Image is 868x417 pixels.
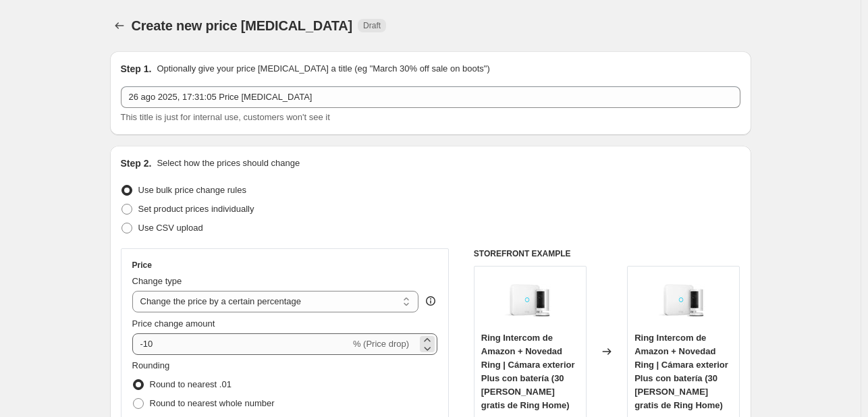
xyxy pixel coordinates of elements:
[121,86,740,108] input: 30% off holiday sale
[503,273,557,327] img: 41e4uzHsMPL_80x.jpg
[481,333,575,410] span: Ring Intercom de Amazon + Novedad Ring | Cámara exterior Plus con batería (30 [PERSON_NAME] grati...
[110,16,129,35] button: Price change jobs
[150,398,275,408] span: Round to nearest whole number
[157,62,489,76] p: Optionally give your price [MEDICAL_DATA] a title (eg "March 30% off sale on boots")
[634,333,728,410] span: Ring Intercom de Amazon + Novedad Ring | Cámara exterior Plus con batería (30 [PERSON_NAME] grati...
[121,157,152,170] h2: Step 2.
[657,273,711,327] img: 41e4uzHsMPL_80x.jpg
[132,276,182,286] span: Change type
[132,333,350,355] input: -15
[353,339,409,349] span: % (Price drop)
[138,204,254,214] span: Set product prices individually
[138,185,246,195] span: Use bulk price change rules
[132,318,215,329] span: Price change amount
[157,157,300,170] p: Select how the prices should change
[121,62,152,76] h2: Step 1.
[132,360,170,370] span: Rounding
[138,223,203,233] span: Use CSV upload
[132,260,152,271] h3: Price
[150,379,232,389] span: Round to nearest .01
[474,248,740,259] h6: STOREFRONT EXAMPLE
[363,20,381,31] span: Draft
[424,294,437,308] div: help
[132,18,353,33] span: Create new price [MEDICAL_DATA]
[121,112,330,122] span: This title is just for internal use, customers won't see it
